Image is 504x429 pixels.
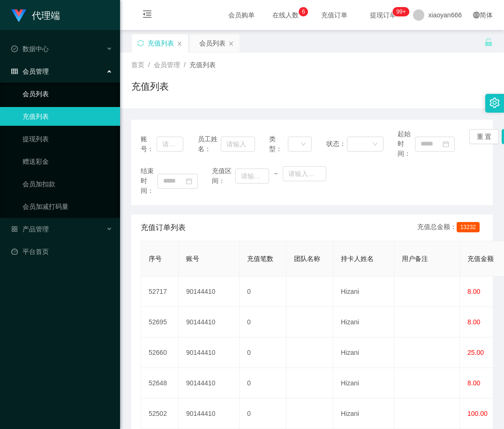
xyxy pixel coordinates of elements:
i: 图标: sync [137,40,144,46]
td: Hizani [333,307,394,337]
span: 起始时间： [398,129,414,159]
span: 员工姓名： [198,134,221,154]
a: 会员加减打码量 [23,197,113,216]
span: 数据中心 [11,45,49,53]
td: 0 [240,337,286,368]
span: 类型： [269,134,288,154]
input: 请输入最大值 [283,166,326,181]
span: 产品管理 [11,225,49,233]
td: 0 [240,398,286,429]
span: 账号 [186,255,199,262]
h1: 充值列表 [131,79,169,93]
i: 图标: check-circle-o [11,46,18,52]
span: ~ [269,169,282,179]
td: 52660 [141,337,179,368]
input: 请输入 [221,137,255,152]
span: 团队名称 [294,255,320,262]
i: 图标: setting [489,98,500,108]
span: 账号： [141,134,157,154]
a: 代理端 [11,11,60,19]
span: 8.00 [467,379,480,387]
a: 赠送彩金 [23,152,113,171]
td: 0 [240,276,286,307]
td: 52695 [141,307,179,337]
a: 提现列表 [23,130,113,148]
span: 充值列表 [189,61,216,69]
i: 图标: down [372,141,378,148]
i: 图标: down [301,141,306,148]
span: 13232 [457,222,480,232]
td: Hizani [333,276,394,307]
i: 图标: calendar [443,141,449,147]
img: logo.9652507e.png [11,9,26,23]
span: / [148,61,150,69]
span: 用户备注 [402,255,428,262]
td: 52648 [141,368,179,398]
span: / [184,61,186,69]
td: Hizani [333,368,394,398]
span: 充值金额 [467,255,494,262]
i: 图标: table [11,68,18,75]
span: 首页 [131,61,144,69]
td: 52502 [141,398,179,429]
span: 结束时间： [141,166,158,196]
span: 充值订单 [316,12,352,18]
span: 在线人数 [268,12,303,18]
td: 52717 [141,276,179,307]
span: 充值笔数 [247,255,273,262]
div: 会员列表 [199,34,226,52]
span: 提现订单 [365,12,401,18]
td: 90144410 [179,398,240,429]
td: 90144410 [179,337,240,368]
a: 充值列表 [23,107,113,126]
span: 会员管理 [11,68,49,75]
span: 8.00 [467,318,480,326]
input: 请输入最小值为 [235,169,269,184]
input: 请输入 [157,137,183,152]
h1: 代理端 [32,0,60,31]
span: 8.00 [467,288,480,295]
i: 图标: appstore-o [11,226,18,232]
sup: 6 [299,7,308,16]
a: 图标: dashboard平台首页 [11,242,113,261]
a: 会员加扣款 [23,175,113,193]
span: 充值区间： [212,166,235,186]
td: 90144410 [179,368,240,398]
i: 图标: unlock [484,38,493,46]
td: 90144410 [179,307,240,337]
i: 图标: close [228,41,234,46]
p: 6 [302,7,305,16]
span: 100.00 [467,410,488,417]
span: 持卡人姓名 [341,255,374,262]
span: 序号 [149,255,162,262]
span: 状态： [326,139,347,149]
i: 图标: close [177,41,182,46]
td: Hizani [333,398,394,429]
button: 重 置 [469,129,499,144]
span: 充值订单列表 [141,222,186,233]
i: 图标: global [473,12,480,18]
td: Hizani [333,337,394,368]
td: 90144410 [179,276,240,307]
sup: 1179 [392,7,409,16]
td: 0 [240,368,286,398]
div: 充值列表 [148,34,174,52]
span: 25.00 [467,349,484,356]
td: 0 [240,307,286,337]
i: 图标: calendar [186,178,192,184]
span: 会员管理 [154,61,180,69]
a: 会员列表 [23,84,113,103]
div: 充值总金额： [417,222,483,233]
i: 图标: menu-fold [131,0,163,31]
